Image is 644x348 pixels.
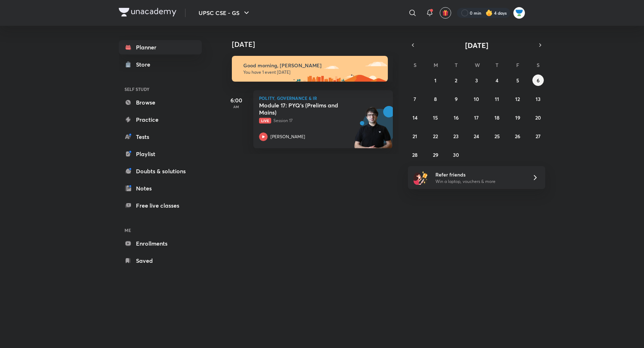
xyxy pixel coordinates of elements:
abbr: September 26, 2025 [515,133,520,140]
a: Notes [119,181,202,195]
abbr: September 10, 2025 [474,96,479,102]
a: Free live classes [119,198,202,213]
abbr: September 23, 2025 [453,133,459,140]
abbr: September 11, 2025 [495,96,499,102]
button: September 26, 2025 [512,130,523,142]
span: [DATE] [465,40,488,50]
abbr: September 2, 2025 [455,77,457,84]
button: September 12, 2025 [512,93,523,105]
button: September 18, 2025 [491,112,503,123]
h5: 6:00 [222,96,250,105]
abbr: September 28, 2025 [412,151,418,158]
a: Playlist [119,147,202,161]
h5: Module 17: PYQ’s (Prelims and Mains) [259,102,348,116]
abbr: September 29, 2025 [433,151,438,158]
abbr: September 5, 2025 [516,77,519,84]
a: Tests [119,130,202,144]
abbr: September 9, 2025 [455,96,458,102]
abbr: Saturday [537,62,540,68]
a: Planner [119,40,202,54]
button: September 6, 2025 [532,74,544,86]
button: September 30, 2025 [450,149,462,160]
a: Store [119,57,202,72]
img: avatar [442,10,449,16]
abbr: Sunday [414,62,416,68]
abbr: Thursday [496,62,498,68]
abbr: September 18, 2025 [494,114,499,121]
abbr: September 8, 2025 [434,96,437,102]
abbr: September 27, 2025 [536,133,541,140]
h4: [DATE] [232,40,400,49]
abbr: Monday [434,62,438,68]
h6: Good morning, [PERSON_NAME] [243,62,381,69]
button: September 15, 2025 [430,112,441,123]
p: Session 17 [259,117,371,124]
abbr: September 30, 2025 [453,151,459,158]
abbr: September 3, 2025 [475,77,478,84]
a: Browse [119,95,202,110]
a: Company Logo [119,8,176,18]
button: September 20, 2025 [532,112,544,123]
button: September 29, 2025 [430,149,441,160]
abbr: September 4, 2025 [496,77,498,84]
abbr: September 22, 2025 [433,133,438,140]
a: Doubts & solutions [119,164,202,178]
img: morning [232,56,388,82]
abbr: September 14, 2025 [413,114,418,121]
abbr: Friday [516,62,519,68]
button: September 19, 2025 [512,112,523,123]
abbr: September 15, 2025 [433,114,438,121]
button: September 22, 2025 [430,130,441,142]
button: September 1, 2025 [430,74,441,86]
abbr: September 25, 2025 [494,133,500,140]
a: Enrollments [119,236,202,251]
button: September 8, 2025 [430,93,441,105]
button: September 2, 2025 [450,74,462,86]
a: Practice [119,112,202,127]
abbr: September 1, 2025 [434,77,436,84]
abbr: September 13, 2025 [536,96,541,102]
button: September 4, 2025 [491,74,503,86]
img: Jiban Jyoti Dash [513,7,525,19]
button: September 24, 2025 [471,130,482,142]
button: September 28, 2025 [409,149,421,160]
abbr: September 6, 2025 [537,77,540,84]
abbr: Wednesday [475,62,480,68]
a: Saved [119,253,202,268]
p: Polity, Governance & IR [259,96,387,100]
button: September 16, 2025 [450,112,462,123]
img: Company Logo [119,8,176,16]
abbr: September 21, 2025 [413,133,417,140]
button: avatar [440,7,451,19]
button: [DATE] [418,40,535,50]
button: September 27, 2025 [532,130,544,142]
abbr: Tuesday [455,62,458,68]
button: September 17, 2025 [471,112,482,123]
h6: ME [119,224,202,236]
button: September 11, 2025 [491,93,503,105]
button: UPSC CSE - GS [194,6,255,20]
button: September 13, 2025 [532,93,544,105]
button: September 5, 2025 [512,74,523,86]
p: Win a laptop, vouchers & more [435,178,523,185]
abbr: September 17, 2025 [474,114,479,121]
img: streak [486,9,493,16]
div: Store [136,60,155,69]
button: September 10, 2025 [471,93,482,105]
p: [PERSON_NAME] [270,134,305,140]
abbr: September 7, 2025 [414,96,416,102]
abbr: September 24, 2025 [474,133,479,140]
button: September 3, 2025 [471,74,482,86]
button: September 14, 2025 [409,112,421,123]
img: unacademy [353,106,393,155]
abbr: September 16, 2025 [454,114,459,121]
p: AM [222,105,250,109]
h6: SELF STUDY [119,83,202,95]
button: September 9, 2025 [450,93,462,105]
span: Live [259,118,271,124]
button: September 7, 2025 [409,93,421,105]
button: September 25, 2025 [491,130,503,142]
h6: Refer friends [435,171,523,178]
p: You have 1 event [DATE] [243,69,381,75]
button: September 21, 2025 [409,130,421,142]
